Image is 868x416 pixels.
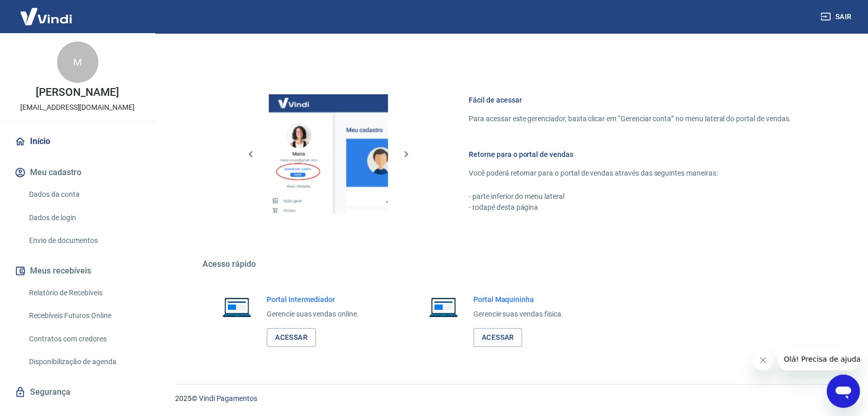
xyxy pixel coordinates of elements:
iframe: Fechar mensagem [753,350,773,370]
a: Acessar [267,328,316,347]
a: Contratos com credores [25,328,142,350]
a: Início [12,130,142,153]
img: Vindi [12,1,80,32]
h6: Fácil de acessar [469,95,791,105]
p: [EMAIL_ADDRESS][DOMAIN_NAME] [20,102,135,113]
p: Você poderá retornar para o portal de vendas através das seguintes maneiras: [469,168,791,179]
a: Disponibilização de agenda [25,351,142,372]
p: 2025 © [175,393,843,404]
a: Dados da conta [25,184,142,205]
a: Envio de documentos [25,230,142,251]
button: Sair [818,7,856,26]
h6: Portal Intermediador [267,294,359,305]
h6: Portal Maquininha [473,294,563,305]
h6: Retorne para o portal de vendas [469,149,791,160]
p: Para acessar este gerenciador, basta clicar em “Gerenciar conta” no menu lateral do portal de ven... [469,113,791,124]
a: Vindi Pagamentos [199,394,257,402]
img: Imagem da dashboard mostrando o botão de gerenciar conta na sidebar no lado esquerdo [269,94,388,213]
a: Segurança [12,381,142,404]
span: Olá! Precisa de ajuda? [6,7,87,16]
a: Recebíveis Futuros Online [25,305,142,326]
p: Gerencie suas vendas física. [473,309,563,320]
button: Meus recebíveis [12,260,142,282]
p: - rodapé desta página [469,202,791,213]
button: Meu cadastro [12,161,142,184]
iframe: Botão para abrir a janela de mensagens [827,375,860,408]
p: [PERSON_NAME] [36,87,119,98]
p: Gerencie suas vendas online. [267,309,359,320]
h5: Acesso rápido [202,259,816,269]
div: M [57,41,98,83]
img: Imagem de um notebook aberto [422,294,465,319]
a: Relatório de Recebíveis [25,282,142,304]
iframe: Mensagem da empresa [777,348,860,370]
a: Acessar [473,328,523,347]
img: Imagem de um notebook aberto [215,294,258,319]
a: Dados de login [25,207,142,228]
p: - parte inferior do menu lateral [469,191,791,202]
